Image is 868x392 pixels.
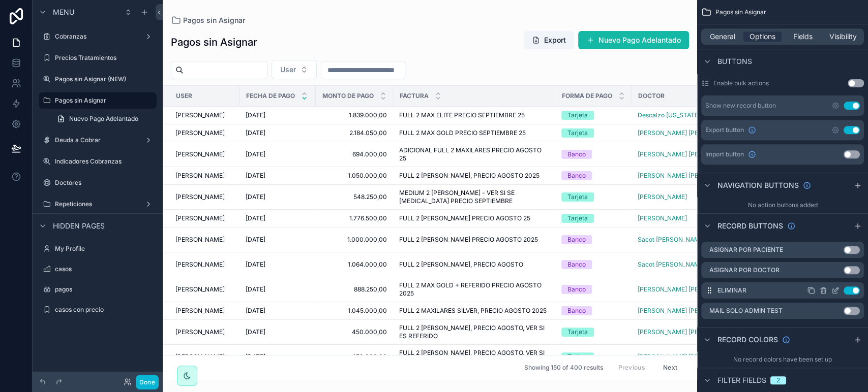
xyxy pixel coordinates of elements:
[246,92,295,100] span: Fecha de Pago
[53,7,74,17] span: Menu
[176,92,192,100] span: User
[39,71,157,87] a: Pagos sin Asignar (NEW)
[55,306,155,314] label: casos con precio
[39,92,157,109] a: Pagos sin Asignar
[710,31,735,42] span: General
[136,375,159,389] button: Done
[69,115,138,123] span: Nuevo Pago Adelantado
[322,92,374,100] span: Monto de Pago
[55,96,151,105] label: Pagos sin Asignar
[715,8,766,16] span: Pagos sin Asignar
[55,285,155,293] label: pagos
[39,281,157,298] a: pagos
[705,126,744,134] span: Export button
[638,92,665,100] span: Doctor
[39,175,157,191] a: Doctores
[39,241,157,257] a: My Profile
[55,265,155,273] label: casos
[39,132,157,148] a: Deuda a Cobrar
[717,56,752,67] span: Buttons
[717,335,778,345] span: Record colors
[53,221,105,231] span: Hidden pages
[39,50,157,66] a: Precios Tratamientos
[55,179,155,187] label: Doctores
[55,32,140,41] label: Cobranzas
[697,351,868,368] div: No record colors have been set up
[709,307,783,315] label: MAIL SOLO ADMIN TEST
[55,54,155,62] label: Precios Tratamientos
[717,180,799,190] span: Navigation buttons
[717,286,746,295] label: Eliminar
[793,31,813,42] span: Fields
[55,200,140,208] label: Repeticiones
[709,246,783,254] label: Asignar por Paciente
[705,150,744,158] span: Import button
[829,31,857,42] span: Visibility
[55,245,155,253] label: My Profile
[713,79,769,87] label: Enable bulk actions
[709,266,780,274] label: Asignar por Doctor
[39,196,157,212] a: Repeticiones
[705,102,776,110] div: Show new record button
[656,360,684,375] button: Next
[55,157,155,166] label: Indicadores Cobranzas
[750,31,775,42] span: Options
[39,28,157,45] a: Cobranzas
[39,153,157,170] a: Indicadores Cobranzas
[400,92,429,100] span: Factura
[697,197,868,213] div: No action buttons added
[524,364,603,372] span: Showing 150 of 400 results
[39,261,157,277] a: casos
[39,302,157,318] a: casos con precio
[55,75,155,83] label: Pagos sin Asignar (NEW)
[51,111,157,127] a: Nuevo Pago Adelantado
[55,136,140,144] label: Deuda a Cobrar
[717,375,766,385] span: Filter fields
[562,92,612,100] span: Forma de pago
[717,221,783,231] span: Record buttons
